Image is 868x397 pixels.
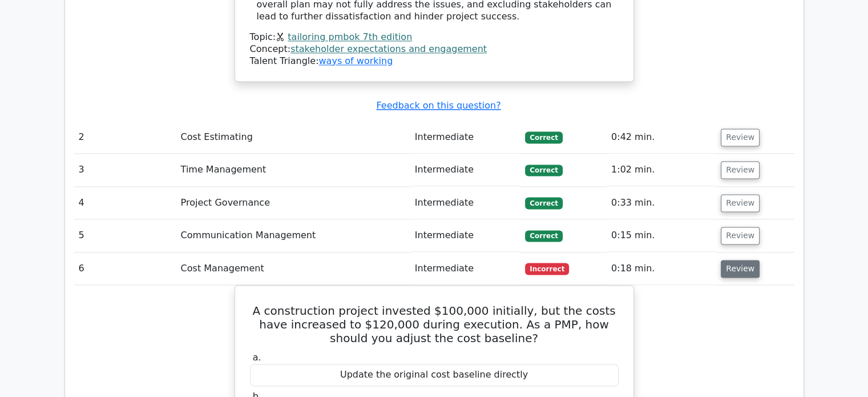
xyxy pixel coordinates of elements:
div: Update the original cost baseline directly [250,364,619,386]
span: Incorrect [525,263,569,274]
td: 0:15 min. [607,219,716,252]
td: 0:33 min. [607,187,716,219]
td: Intermediate [410,121,521,154]
span: Correct [525,230,562,242]
td: Intermediate [410,154,521,186]
button: Review [721,227,760,244]
button: Review [721,161,760,179]
span: Correct [525,131,562,143]
h5: A construction project invested $100,000 initially, but the costs have increased to $120,000 duri... [249,304,620,345]
button: Review [721,129,760,146]
div: Topic: [250,31,619,43]
a: tailoring pmbok 7th edition [288,31,412,42]
td: 0:18 min. [607,252,716,285]
td: Project Governance [176,187,410,219]
td: 0:42 min. [607,121,716,154]
span: Correct [525,197,562,208]
td: Intermediate [410,219,521,252]
span: Correct [525,165,562,176]
td: Communication Management [176,219,410,252]
div: Concept: [250,43,619,55]
button: Review [721,260,760,278]
td: Intermediate [410,187,521,219]
td: 6 [74,252,176,285]
td: 2 [74,121,176,154]
td: Time Management [176,154,410,186]
span: a. [253,352,261,363]
td: Intermediate [410,252,521,285]
div: Talent Triangle: [250,31,619,67]
a: ways of working [318,55,393,66]
td: Cost Estimating [176,121,410,154]
td: 5 [74,219,176,252]
a: stakeholder expectations and engagement [290,43,487,54]
td: 4 [74,187,176,219]
td: 3 [74,154,176,186]
button: Review [721,194,760,212]
td: Cost Management [176,252,410,285]
td: 1:02 min. [607,154,716,186]
a: Feedback on this question? [376,100,500,111]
